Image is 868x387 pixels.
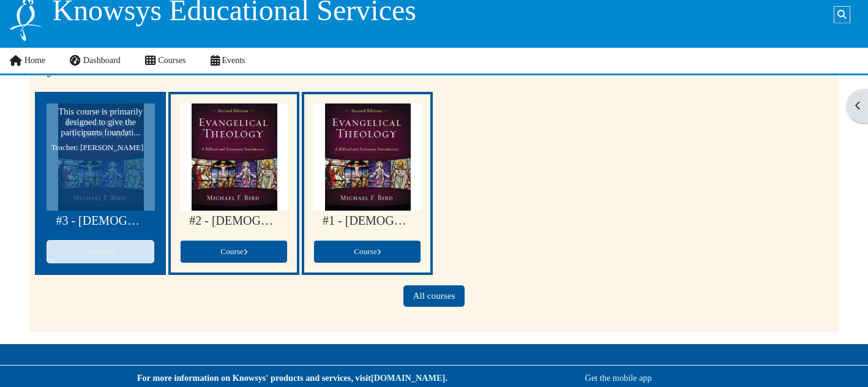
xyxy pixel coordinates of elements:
a: All courses [403,285,464,307]
a: Events [198,48,258,73]
span: Dashboard [83,56,121,65]
a: #3 - [DEMOGRAPHIC_DATA] Theology [56,214,145,228]
a: Course [313,240,421,263]
span: This course is primarily designed to give the participants foundational knowledge in the key subj... [59,107,143,137]
a: Dashboard [58,48,132,73]
nav: Site links [9,48,257,73]
span: Course [354,247,381,256]
span: Course [220,247,247,256]
a: Get the mobile app [585,373,652,383]
a: Teacher: [PERSON_NAME] [51,143,143,152]
span: Course [87,247,114,256]
a: #2 - [DEMOGRAPHIC_DATA] Theology [189,214,279,228]
span: Home [24,56,45,65]
a: Course [180,240,288,263]
a: [DOMAIN_NAME] [371,373,445,383]
strong: For more information on Knowsys' products and services, visit . [137,373,447,383]
span: Courses [158,56,185,65]
a: #1 - [DEMOGRAPHIC_DATA] Theology [323,214,412,228]
a: Course [47,240,154,263]
span: Events [222,56,245,65]
a: Courses [133,48,198,73]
